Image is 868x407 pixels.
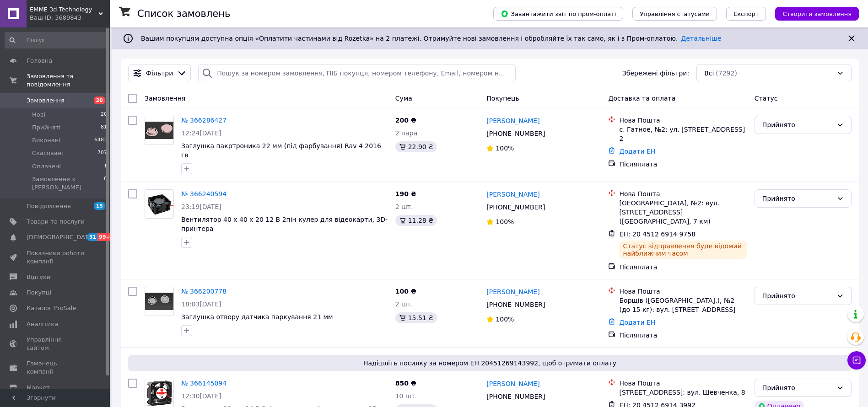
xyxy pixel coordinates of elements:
[27,320,58,328] span: Аналітика
[30,14,110,22] div: Ваш ID: 3689843
[395,288,416,295] span: 100 ₴
[101,111,107,119] span: 20
[181,288,226,295] a: № 366200778
[619,230,695,238] span: ЕН: 20 4512 6914 9758
[27,202,71,210] span: Повідомлення
[486,287,539,296] a: [PERSON_NAME]
[486,95,519,102] span: Покупець
[32,123,60,132] span: Прийняті
[181,142,381,159] a: Заглушка пакртроника 22 мм (під фарбування) Rav 4 2016 гв
[181,216,388,232] span: Вентилятор 40 х 40 х 20 12 В 2пін кулер для відеокарти, 3D-принтера
[27,57,52,65] span: Головна
[181,117,226,124] a: № 366286427
[733,11,759,17] span: Експорт
[181,313,333,321] a: Заглушка отвору датчика паркування 21 мм
[619,296,747,314] div: Борщів ([GEOGRAPHIC_DATA].), №2 (до 15 кг): вул. [STREET_ADDRESS]
[141,35,721,42] span: Вашим покупцям доступна опція «Оплатити частинами від Rozetka» на 2 платежі. Отримуйте нові замов...
[395,141,437,152] div: 22.90 ₴
[486,130,545,137] span: [PHONE_NUMBER]
[762,193,833,203] div: Прийнято
[137,8,230,19] h1: Список замовлень
[181,300,221,308] span: 18:03[DATE]
[395,380,416,387] span: 850 ₴
[32,149,63,157] span: Скасовані
[146,69,173,78] span: Фільтри
[395,117,416,124] span: 200 ₴
[395,392,417,400] span: 10 шт.
[145,116,174,145] a: Фото товару
[619,125,747,143] div: с. Гатное, №2: ул. [STREET_ADDRESS] 2
[486,190,539,199] a: [PERSON_NAME]
[716,70,737,77] span: (7292)
[181,190,226,198] a: № 366240594
[30,5,98,14] span: EMME 3d Technology
[145,293,173,310] img: Фото товару
[496,218,514,225] span: 100%
[766,10,859,17] a: Створити замовлення
[493,7,623,21] button: Завантажити звіт по пром-оплаті
[32,111,45,119] span: Нові
[619,331,747,340] div: Післяплата
[775,7,859,21] button: Створити замовлення
[619,189,747,198] div: Нова Пошта
[104,175,107,192] span: 0
[762,291,833,301] div: Прийнято
[632,7,717,21] button: Управління статусами
[27,304,76,312] span: Каталог ProSale
[132,359,848,368] span: Надішліть посилку за номером ЕН 20451269143992, щоб отримати оплату
[755,95,778,102] span: Статус
[619,116,747,125] div: Нова Пошта
[145,190,173,218] img: Фото товару
[496,316,514,323] span: 100%
[198,64,516,82] input: Пошук за номером замовлення, ПІБ покупця, номером телефону, Email, номером накладної
[395,129,418,137] span: 2 пара
[27,336,85,352] span: Управління сайтом
[486,379,539,388] a: [PERSON_NAME]
[619,379,747,388] div: Нова Пошта
[145,122,173,139] img: Фото товару
[27,289,51,297] span: Покупці
[181,380,226,387] a: № 366145094
[97,233,113,241] span: 99+
[94,96,105,104] span: 20
[87,233,97,241] span: 31
[704,69,714,78] span: Всі
[619,148,655,155] a: Додати ЕН
[27,249,85,266] span: Показники роботи компанії
[27,233,94,241] span: [DEMOGRAPHIC_DATA]
[94,136,107,145] span: 6483
[486,203,545,211] span: [PHONE_NUMBER]
[181,203,221,210] span: 23:19[DATE]
[395,203,413,210] span: 2 шт.
[27,384,50,392] span: Маркет
[681,35,722,42] a: Детальніше
[27,72,110,89] span: Замовлення та повідомлення
[619,319,655,326] a: Додати ЕН
[496,145,514,152] span: 100%
[395,190,416,198] span: 190 ₴
[782,11,852,17] span: Створити замовлення
[486,393,545,400] span: [PHONE_NUMBER]
[619,160,747,169] div: Післяплата
[619,388,747,397] div: [STREET_ADDRESS]: вул. Шевченка, 8
[27,96,65,105] span: Замовлення
[32,136,60,145] span: Виконані
[726,7,766,21] button: Експорт
[762,120,833,130] div: Прийнято
[101,123,107,132] span: 81
[27,218,85,226] span: Товари та послуги
[145,189,174,219] a: Фото товару
[181,129,221,137] span: 12:24[DATE]
[32,175,104,192] span: Замовлення з [PERSON_NAME]
[640,11,710,17] span: Управління статусами
[619,287,747,296] div: Нова Пошта
[32,162,61,171] span: Оплачені
[5,32,108,48] input: Пошук
[619,262,747,272] div: Післяплата
[181,392,221,400] span: 12:30[DATE]
[97,149,107,157] span: 707
[486,116,539,125] a: [PERSON_NAME]
[27,273,50,281] span: Відгуки
[395,300,413,308] span: 2 шт.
